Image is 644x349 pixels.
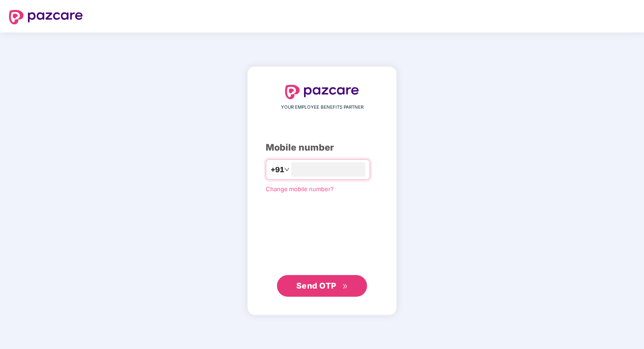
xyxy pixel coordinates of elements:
[266,185,334,193] a: Change mobile number?
[342,284,348,289] span: double-right
[271,164,284,175] span: +91
[284,167,290,172] span: down
[281,104,363,111] span: YOUR EMPLOYEE BENEFITS PARTNER
[9,10,83,24] img: logo
[296,281,336,290] span: Send OTP
[266,141,378,155] div: Mobile number
[285,85,359,99] img: logo
[277,275,367,297] button: Send OTPdouble-right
